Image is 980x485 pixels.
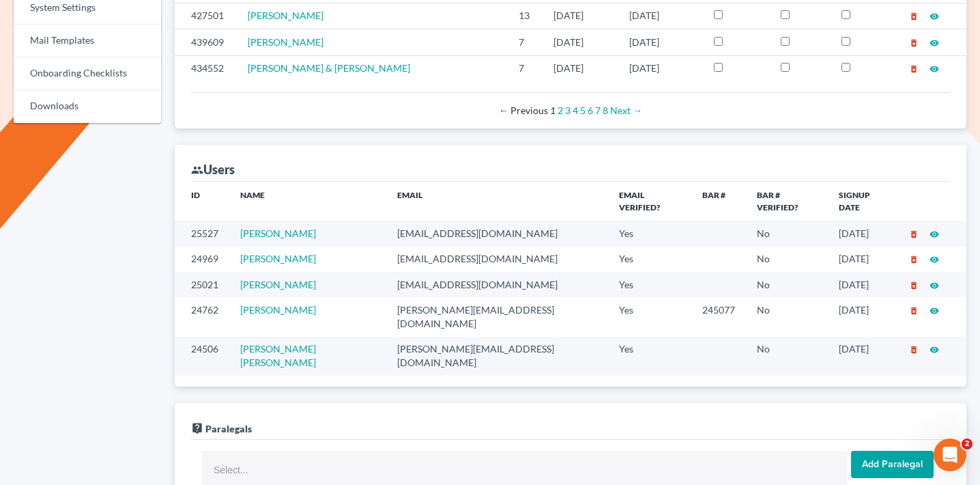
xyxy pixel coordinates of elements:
td: 24506 [175,337,229,376]
a: Page 2 [558,105,563,116]
i: visibility [929,38,939,48]
a: visibility [929,36,939,48]
em: Page 1 [550,105,556,116]
a: [PERSON_NAME] & [PERSON_NAME] [248,62,410,74]
a: Page 8 [603,105,608,116]
td: [DATE] [828,272,898,297]
th: Email [386,182,608,221]
td: [DATE] [543,55,618,81]
td: 24969 [175,247,229,272]
td: [DATE] [828,337,898,376]
a: Downloads [14,90,161,123]
th: Bar # [691,182,746,221]
a: visibility [929,253,939,264]
td: Yes [608,297,691,336]
td: 25527 [175,221,229,246]
i: delete_forever [909,230,919,239]
a: Page 3 [565,105,571,116]
i: delete_forever [909,345,919,355]
a: delete_forever [909,62,919,74]
td: Yes [608,337,691,376]
span: 2 [962,439,972,449]
i: visibility [929,12,939,21]
i: delete_forever [909,64,919,74]
i: delete_forever [909,255,919,264]
td: 13 [508,3,543,29]
a: Mail Templates [14,25,161,57]
a: [PERSON_NAME] [248,10,323,21]
td: 427501 [175,3,237,29]
td: [EMAIL_ADDRESS][DOMAIN_NAME] [386,221,608,246]
td: No [746,272,828,297]
i: delete_forever [909,12,919,21]
td: 24762 [175,297,229,336]
span: Paralegals [205,423,252,434]
td: 434552 [175,55,237,81]
th: Email Verified? [608,182,691,221]
td: [DATE] [543,3,618,29]
a: delete_forever [909,343,919,355]
i: visibility [929,64,939,74]
a: delete_forever [909,36,919,48]
td: No [746,221,828,246]
input: Add Paralegal [851,451,934,478]
a: delete_forever [909,227,919,239]
td: [PERSON_NAME][EMAIL_ADDRESS][DOMAIN_NAME] [386,297,608,336]
td: [EMAIL_ADDRESS][DOMAIN_NAME] [386,247,608,272]
a: delete_forever [909,279,919,290]
a: Next page [610,105,642,116]
a: [PERSON_NAME] [240,304,316,316]
div: Users [191,161,235,178]
td: No [746,337,828,376]
td: Yes [608,272,691,297]
i: delete_forever [909,38,919,48]
a: delete_forever [909,10,919,21]
i: visibility [929,255,939,264]
td: 25021 [175,272,229,297]
a: [PERSON_NAME] [248,36,323,48]
iframe: Intercom live chat [934,439,966,471]
a: visibility [929,343,939,355]
a: Page 6 [588,105,593,116]
td: [DATE] [618,3,703,29]
th: Signup Date [828,182,898,221]
td: 7 [508,55,543,81]
td: No [746,247,828,272]
td: [DATE] [828,247,898,272]
a: [PERSON_NAME] [240,253,316,264]
a: [PERSON_NAME] [240,227,316,239]
td: 245077 [691,297,746,336]
a: visibility [929,62,939,74]
td: [DATE] [828,297,898,336]
td: [DATE] [828,221,898,246]
i: visibility [929,345,939,355]
th: Bar # Verified? [746,182,828,221]
a: delete_forever [909,253,919,264]
th: ID [175,182,229,221]
i: group [191,164,203,176]
a: visibility [929,279,939,290]
a: visibility [929,227,939,239]
i: live_help [191,422,203,434]
td: Yes [608,247,691,272]
a: visibility [929,304,939,316]
td: [DATE] [543,29,618,55]
i: visibility [929,230,939,239]
td: [DATE] [618,55,703,81]
td: [EMAIL_ADDRESS][DOMAIN_NAME] [386,272,608,297]
i: visibility [929,281,939,290]
td: [DATE] [618,29,703,55]
a: visibility [929,10,939,21]
i: delete_forever [909,306,919,316]
td: 7 [508,29,543,55]
td: [PERSON_NAME][EMAIL_ADDRESS][DOMAIN_NAME] [386,337,608,376]
div: Pagination [202,104,939,117]
a: Page 4 [573,105,578,116]
td: No [746,297,828,336]
a: [PERSON_NAME] [240,279,316,290]
a: [PERSON_NAME] [PERSON_NAME] [240,343,316,368]
td: 439609 [175,29,237,55]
